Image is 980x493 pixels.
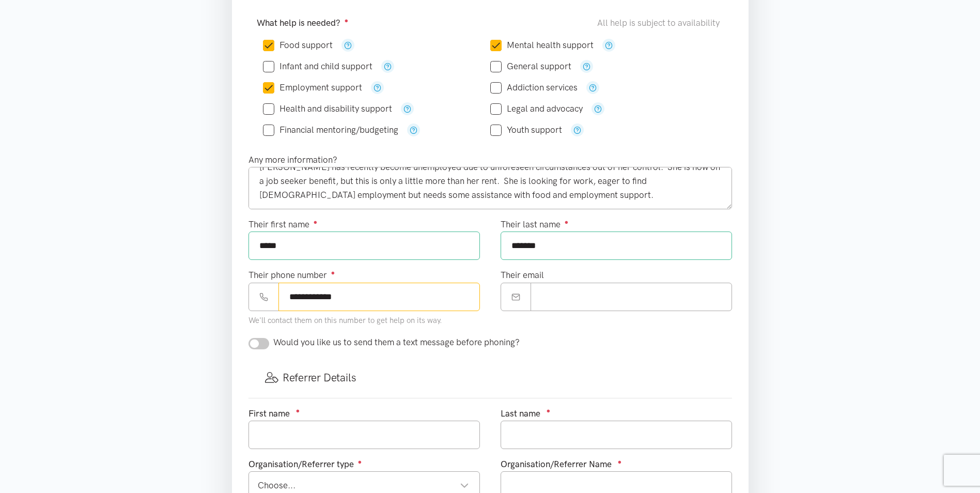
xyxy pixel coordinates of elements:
[263,83,362,92] label: Employment support
[565,218,569,226] sup: ●
[490,104,583,113] label: Legal and advocacy
[265,370,715,385] h3: Referrer Details
[296,407,300,414] sup: ●
[501,218,569,232] label: Their last name
[501,268,544,282] label: Their email
[345,17,349,24] sup: ●
[501,407,540,421] label: Last name
[248,457,480,471] div: Organisation/Referrer type
[490,62,571,71] label: General support
[597,16,724,30] div: All help is subject to availability
[257,16,349,30] label: What help is needed?
[273,337,520,347] span: Would you like us to send them a text message before phoning?
[248,407,290,421] label: First name
[258,479,469,492] div: Choose...
[314,218,318,226] sup: ●
[490,41,594,50] label: Mental health support
[263,41,333,50] label: Food support
[248,316,442,325] small: We'll contact them on this number to get help on its way.
[358,458,362,466] sup: ●
[331,269,335,276] sup: ●
[501,457,612,471] label: Organisation/Referrer Name
[618,458,622,466] sup: ●
[490,83,578,92] label: Addiction services
[248,218,318,232] label: Their first name
[263,104,392,113] label: Health and disability support
[531,283,732,311] input: Email
[248,153,337,167] label: Any more information?
[263,62,372,71] label: Infant and child support
[248,268,335,282] label: Their phone number
[547,407,551,414] sup: ●
[490,126,562,134] label: Youth support
[263,126,398,134] label: Financial mentoring/budgeting
[278,283,480,311] input: Phone number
